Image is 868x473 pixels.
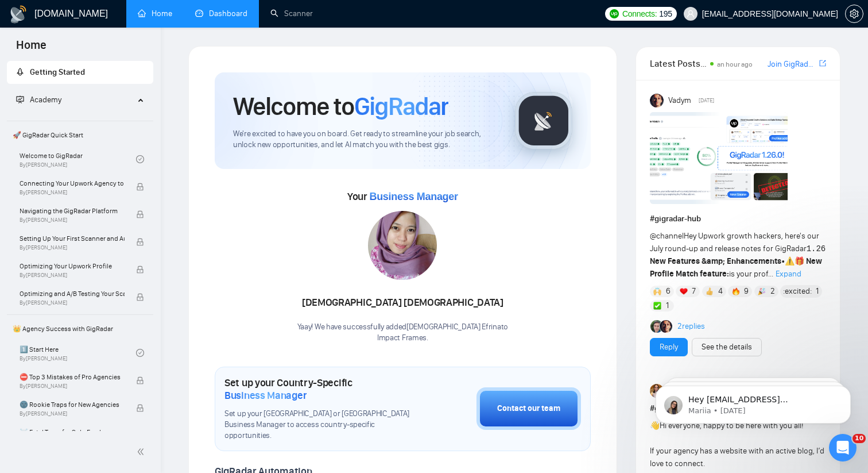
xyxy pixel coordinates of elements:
span: @channel [650,231,684,241]
span: Getting Started [30,67,85,77]
span: Vadym [668,94,691,107]
span: 👑 Agency Success with GigRadar [8,317,152,340]
a: 2replies [677,321,705,332]
div: [DEMOGRAPHIC_DATA] [DEMOGRAPHIC_DATA] [297,293,508,313]
span: lock [136,266,144,274]
span: By [PERSON_NAME] [20,189,125,196]
a: See the details [702,341,752,353]
img: logo [9,5,28,24]
strong: New Features &amp; Enhancements [650,256,781,266]
h1: Welcome to [233,91,448,122]
span: Navigating the GigRadar Platform [20,205,125,217]
span: Optimizing Your Upwork Profile [20,260,125,272]
span: 🚀 GigRadar Quick Start [8,124,152,147]
span: Connecting Your Upwork Agency to GigRadar [20,178,125,189]
button: setting [845,5,863,23]
img: Alex B [650,320,663,333]
span: By [PERSON_NAME] [20,410,125,417]
span: Setting Up Your First Scanner and Auto-Bidder [20,233,125,244]
span: Latest Posts from the GigRadar Community [650,56,707,71]
span: Hey Upwork growth hackers, here's our July round-up and release notes for GigRadar • is your prof... [650,231,826,279]
code: 1.26 [807,244,826,253]
span: user [687,10,695,18]
span: Business Manager [369,191,458,202]
span: By [PERSON_NAME] [20,272,125,279]
iframe: Intercom live chat [829,434,857,462]
img: 👍 [706,287,714,295]
img: 🎉 [758,287,766,295]
span: lock [136,238,144,246]
span: By [PERSON_NAME] [20,383,125,390]
span: 9 [744,286,749,297]
button: Contact our team [476,387,581,430]
a: Reply [660,341,678,353]
span: By [PERSON_NAME] [20,244,125,251]
a: Welcome to GigRadarBy[PERSON_NAME] [20,147,136,172]
span: 10 [852,434,866,443]
span: 1 [666,300,669,312]
p: Impact Frames . [297,333,508,344]
h1: # gigradar-hub [650,213,826,225]
span: ⚠️ [785,256,795,266]
h1: Set up your Country-Specific [224,376,419,402]
iframe: Intercom notifications message [638,362,868,442]
span: 🌚 Rookie Traps for New Agencies [20,399,125,410]
span: Business Manager [224,389,307,402]
span: Set up your [GEOGRAPHIC_DATA] or [GEOGRAPHIC_DATA] Business Manager to access country-specific op... [224,409,419,441]
span: an hour ago [717,60,753,68]
span: lock [136,404,144,412]
span: Academy [30,95,61,105]
a: export [819,58,826,69]
span: 6 [666,286,671,297]
span: lock [136,183,144,191]
span: 195 [659,7,672,20]
span: ☠️ Fatal Traps for Solo Freelancers [20,426,125,438]
span: Academy [16,95,61,105]
span: 7 [692,286,696,297]
a: 1️⃣ Start HereBy[PERSON_NAME] [20,340,136,366]
div: Contact our team [497,402,560,415]
span: fund-projection-screen [16,95,24,103]
img: 1698164138796-IMG-20231023-WA0173.jpg [368,211,437,280]
div: Yaay! We have successfully added [DEMOGRAPHIC_DATA] Efrina to [297,322,508,344]
span: 1 [816,286,819,297]
span: lock [136,210,144,218]
span: Home [7,37,56,61]
span: [DATE] [699,95,714,106]
span: Expand [776,269,801,279]
span: Connects: [622,7,657,20]
span: check-circle [136,155,144,163]
span: 4 [718,286,723,297]
img: ❤️ [680,287,688,295]
img: upwork-logo.png [610,9,619,18]
span: GigRadar [354,91,448,122]
img: gigradar-logo.png [515,92,572,149]
span: By [PERSON_NAME] [20,217,125,224]
img: 🙌 [653,287,661,295]
span: Optimizing and A/B Testing Your Scanner for Better Results [20,288,125,299]
a: searchScanner [270,9,313,18]
span: :excited: [783,285,812,298]
li: Getting Started [7,61,153,84]
button: Reply [650,338,688,356]
span: lock [136,293,144,301]
span: We're excited to have you on board. Get ready to streamline your job search, unlock new opportuni... [233,129,497,151]
a: homeHome [138,9,172,18]
span: rocket [16,68,24,76]
span: 🎁 [795,256,804,266]
span: By [PERSON_NAME] [20,299,125,306]
span: check-circle [136,349,144,357]
span: Your [347,190,458,203]
img: Vadym [650,94,664,107]
a: Join GigRadar Slack Community [768,58,817,71]
a: setting [845,9,863,18]
span: 2 [770,286,775,297]
span: double-left [137,446,148,457]
span: export [819,59,826,68]
span: lock [136,376,144,384]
